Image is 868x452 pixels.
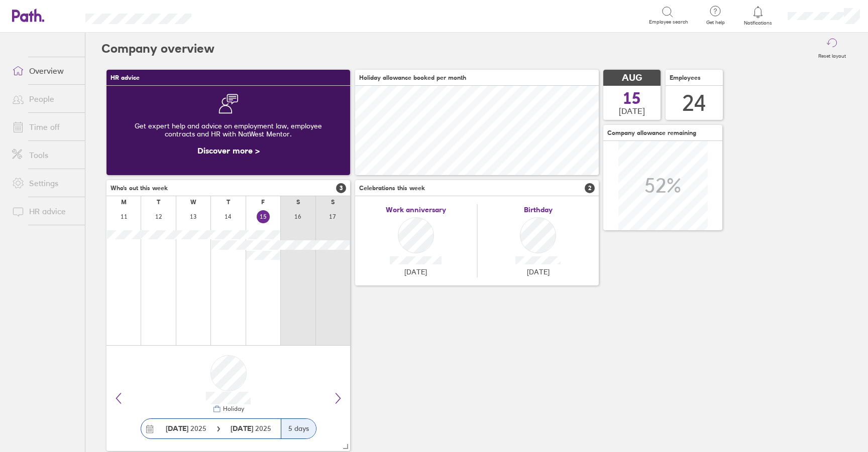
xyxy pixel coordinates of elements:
div: 5 days [281,419,316,438]
div: S [296,199,300,206]
div: 24 [682,90,706,116]
a: Notifications [742,5,775,26]
span: 2025 [231,424,271,432]
a: People [4,89,85,109]
a: Tools [4,145,85,165]
span: Get help [699,20,732,26]
div: T [227,199,230,206]
span: Who's out this week [111,185,168,192]
span: [DATE] [527,268,550,276]
span: 15 [623,90,641,106]
h2: Company overview [101,33,214,65]
strong: [DATE] [166,424,188,433]
label: Reset layout [812,50,852,59]
span: Work anniversary [386,206,446,214]
strong: [DATE] [231,424,255,433]
span: Holiday allowance booked per month [359,74,466,81]
span: [DATE] [619,106,645,115]
div: S [331,199,335,206]
span: 2 [585,183,595,193]
span: Celebrations this week [359,185,425,192]
div: W [190,199,196,206]
span: Notifications [742,20,775,26]
div: T [157,199,160,206]
span: Company allowance remaining [607,129,696,136]
span: Employee search [649,19,688,25]
div: Get expert help and advice on employment law, employee contracts and HR with NatWest Mentor. [115,114,342,146]
span: 2025 [166,424,206,432]
a: Settings [4,173,85,193]
span: AUG [622,73,642,83]
span: [DATE] [404,268,427,276]
span: 3 [336,183,346,193]
span: Employees [670,74,701,81]
span: HR advice [111,74,140,81]
div: Holiday [221,405,244,412]
a: HR advice [4,201,85,221]
div: Search [219,11,244,20]
span: Birthday [524,206,553,214]
a: Discover more > [197,145,260,156]
a: Overview [4,61,85,81]
button: Reset layout [812,33,852,65]
div: M [121,199,127,206]
div: F [261,199,265,206]
a: Time off [4,117,85,137]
